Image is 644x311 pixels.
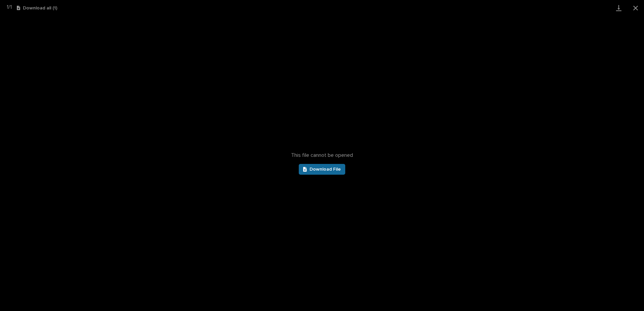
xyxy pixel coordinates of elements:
span: 1 [7,4,8,10]
span: 1 [10,4,12,10]
span: Download File [310,167,341,172]
a: Download File [299,164,345,175]
button: Download all (1) [17,6,57,10]
span: This file cannot be opened [291,152,353,159]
